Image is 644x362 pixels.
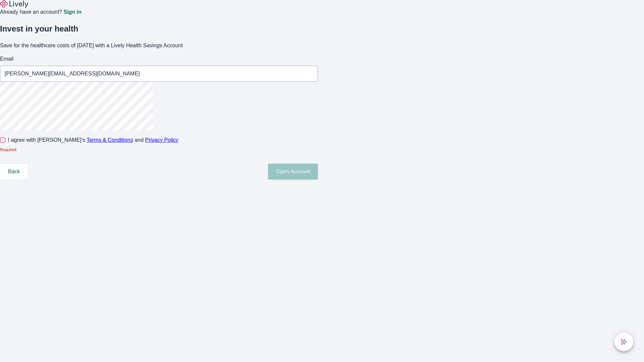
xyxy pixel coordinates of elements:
[614,333,633,351] button: chat
[87,137,133,143] a: Terms & Conditions
[8,136,178,144] span: I agree with [PERSON_NAME]’s and
[621,339,627,345] svg: Lively AI Assistant
[145,137,179,143] a: Privacy Policy
[63,9,81,15] a: Sign in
